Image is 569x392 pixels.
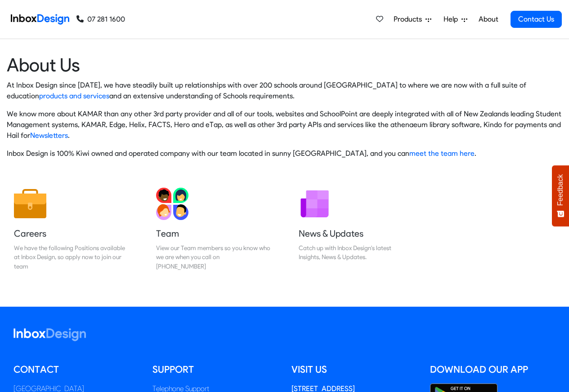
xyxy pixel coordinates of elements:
a: Contact Us [511,11,562,28]
a: 07 281 1600 [76,14,125,25]
a: Products [390,10,435,28]
div: View our Team members so you know who we are when you call on [PHONE_NUMBER] [156,243,270,271]
a: News & Updates Catch up with Inbox Design's latest Insights, News & Updates. [291,181,420,278]
h5: Careers [14,227,128,240]
p: We know more about KAMAR than any other 3rd party provider and all of our tools, websites and Sch... [7,109,562,141]
p: At Inbox Design since [DATE], we have steadily built up relationships with over 200 schools aroun... [7,80,562,101]
span: Feedback [556,174,565,206]
h5: Team [156,227,270,240]
h5: News & Updates [299,227,413,240]
div: Catch up with Inbox Design's latest Insights, News & Updates. [299,243,413,262]
a: About [476,10,501,28]
h5: Visit us [291,363,417,376]
a: Team View our Team members so you know who we are when you call on [PHONE_NUMBER] [149,181,278,278]
h5: Contact [13,363,139,376]
h5: Support [152,363,278,376]
a: meet the team here [409,149,475,158]
heading: About Us [7,53,562,76]
a: products and services [39,92,109,100]
img: 2022_01_13_icon_job.svg [14,188,46,220]
a: Help [440,10,471,28]
p: Inbox Design is 100% Kiwi owned and operated company with our team located in sunny [GEOGRAPHIC_D... [7,148,562,159]
img: 2022_01_13_icon_team.svg [156,188,188,220]
a: Newsletters [30,131,68,140]
button: Feedback - Show survey [552,165,569,226]
span: Products [394,14,426,25]
span: Help [444,14,461,25]
div: We have the following Positions available at Inbox Design, so apply now to join our team [14,243,128,271]
a: Careers We have the following Positions available at Inbox Design, so apply now to join our team [7,181,135,278]
img: 2022_01_12_icon_newsletter.svg [299,188,331,220]
h5: Download our App [430,363,556,376]
img: logo_inboxdesign_white.svg [13,328,86,341]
